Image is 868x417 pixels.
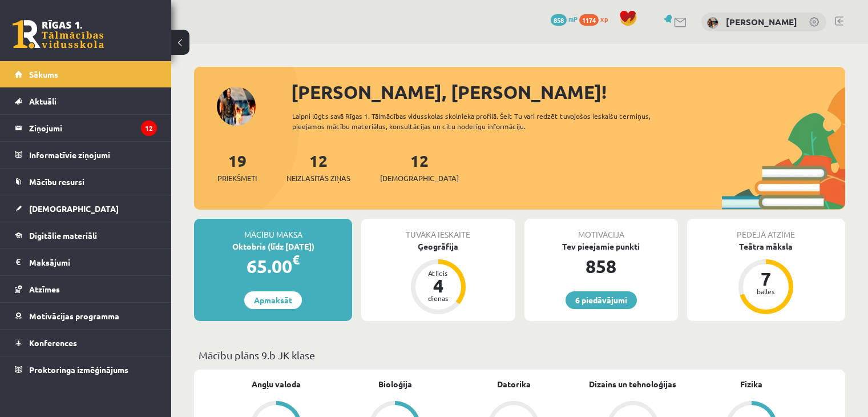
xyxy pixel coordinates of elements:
[380,150,459,184] a: 12[DEMOGRAPHIC_DATA]
[421,270,455,276] div: Atlicis
[589,378,676,390] a: Dizains un tehnoloģijas
[15,222,157,248] a: Digitālie materiāli
[13,20,104,49] a: Rīgas 1. Tālmācības vidusskola
[524,240,678,252] div: Tev pieejamie punkti
[29,177,84,187] span: Mācību resursi
[380,173,459,184] span: [DEMOGRAPHIC_DATA]
[421,295,455,302] div: dienas
[292,111,683,131] div: Laipni lūgts savā Rīgas 1. Tālmācības vidusskolas skolnieka profilā. Šeit Tu vari redzēt tuvojošo...
[749,288,783,295] div: balles
[707,17,718,29] img: Kārlis Šūtelis
[568,14,578,23] span: mP
[524,219,678,240] div: Motivācija
[687,240,845,316] a: Teātra māksla 7 balles
[199,347,841,363] p: Mācību plāns 9.b JK klase
[217,150,257,184] a: 19Priekšmeti
[141,121,157,136] i: 12
[749,270,783,288] div: 7
[15,195,157,222] a: [DEMOGRAPHIC_DATA]
[15,115,157,141] a: Ziņojumi12
[687,219,845,240] div: Pēdējā atzīme
[740,378,762,390] a: Fizika
[29,364,128,375] span: Proktoringa izmēģinājums
[244,291,302,309] a: Apmaksāt
[29,69,58,79] span: Sākums
[194,240,352,252] div: Oktobris (līdz [DATE])
[15,88,157,114] a: Aktuāli
[29,142,157,168] legend: Informatīvie ziņojumi
[497,378,531,390] a: Datorika
[361,240,515,252] div: Ģeogrāfija
[15,303,157,329] a: Motivācijas programma
[361,240,515,316] a: Ģeogrāfija Atlicis 4 dienas
[292,251,300,268] span: €
[566,291,637,309] a: 6 piedāvājumi
[252,378,301,390] a: Angļu valoda
[378,378,412,390] a: Bioloģija
[15,330,157,356] a: Konferences
[29,203,119,214] span: [DEMOGRAPHIC_DATA]
[15,61,157,87] a: Sākums
[687,240,845,252] div: Teātra māksla
[15,356,157,383] a: Proktoringa izmēģinājums
[15,169,157,195] a: Mācību resursi
[361,219,515,240] div: Tuvākā ieskaite
[551,14,567,26] span: 858
[15,276,157,302] a: Atzīmes
[29,230,97,240] span: Digitālie materiāli
[194,252,352,280] div: 65.00
[29,284,60,294] span: Atzīmes
[29,311,119,321] span: Motivācijas programma
[286,150,350,184] a: 12Neizlasītās ziņas
[286,173,350,184] span: Neizlasītās ziņas
[524,252,678,280] div: 858
[600,14,608,23] span: xp
[29,338,77,348] span: Konferences
[15,142,157,168] a: Informatīvie ziņojumi
[726,16,797,27] a: [PERSON_NAME]
[29,115,157,141] legend: Ziņojumi
[194,219,352,240] div: Mācību maksa
[29,96,56,106] span: Aktuāli
[217,173,257,184] span: Priekšmeti
[29,249,157,275] legend: Maksājumi
[579,14,613,23] a: 1174 xp
[551,14,578,23] a: 858 mP
[421,276,455,295] div: 4
[291,78,845,106] div: [PERSON_NAME], [PERSON_NAME]!
[15,249,157,275] a: Maksājumi
[579,14,599,26] span: 1174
